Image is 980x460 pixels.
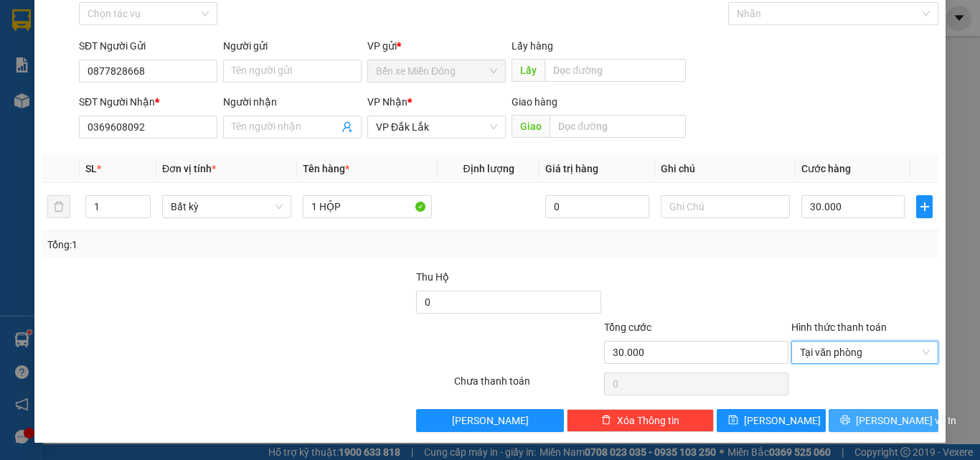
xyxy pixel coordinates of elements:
[416,409,563,432] button: [PERSON_NAME]
[11,93,95,110] div: 150.000
[916,195,933,218] button: plus
[367,38,506,54] div: VP gửi
[103,12,203,47] div: VP Đắk Lắk
[840,415,850,426] span: printer
[12,14,34,29] span: Gửi:
[617,413,679,428] span: Xóa Thông tin
[103,14,137,29] span: Nhận:
[85,163,97,174] span: SL
[11,94,33,109] span: CR :
[162,163,216,174] span: Đơn vị tính
[545,163,598,174] span: Giá trị hàng
[567,409,714,432] button: deleteXóa Thông tin
[744,413,821,428] span: [PERSON_NAME]
[171,196,283,217] span: Bất kỳ
[550,115,686,138] input: Dọc đường
[728,415,738,426] span: save
[512,96,557,108] span: Giao hàng
[79,38,217,54] div: SĐT Người Gửi
[341,121,353,133] span: user-add
[917,201,932,212] span: plus
[303,163,349,174] span: Tên hàng
[791,321,887,333] label: Hình thức thanh toán
[512,40,553,52] span: Lấy hàng
[661,195,790,218] input: Ghi Chú
[717,409,826,432] button: save[PERSON_NAME]
[367,96,407,108] span: VP Nhận
[545,59,686,82] input: Dọc đường
[376,116,497,138] span: VP Đắk Lắk
[103,47,203,64] div: A.GIỎI
[303,195,432,218] input: VD: Bàn, Ghế
[223,38,362,54] div: Người gửi
[223,94,362,110] div: Người nhận
[47,237,380,253] div: Tổng: 1
[416,271,449,283] span: Thu Hộ
[829,409,938,432] button: printer[PERSON_NAME] và In
[12,12,93,47] div: Bến xe Miền Đông
[545,195,649,218] input: 0
[801,163,851,174] span: Cước hàng
[512,115,550,138] span: Giao
[453,373,603,398] div: Chưa thanh toán
[79,94,217,110] div: SĐT Người Nhận
[604,321,651,333] span: Tổng cước
[601,415,611,426] span: delete
[452,413,529,428] span: [PERSON_NAME]
[103,64,203,84] div: 0911171733
[800,342,930,363] span: Tại văn phòng
[512,59,545,82] span: Lấy
[463,163,514,174] span: Định lượng
[47,195,70,218] button: delete
[655,155,796,183] th: Ghi chú
[376,60,497,82] span: Bến xe Miền Đông
[856,413,956,428] span: [PERSON_NAME] và In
